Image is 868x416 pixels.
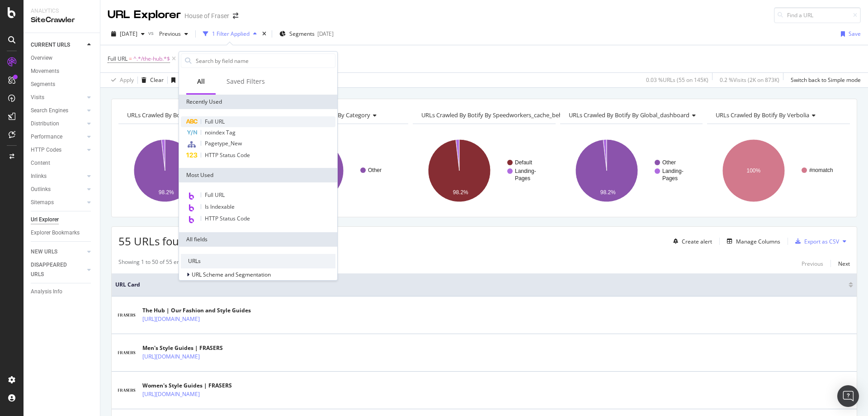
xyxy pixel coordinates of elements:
svg: A chart. [707,131,849,210]
a: Visits [31,93,85,102]
div: Create alert [682,238,712,245]
text: Other [368,167,382,173]
div: arrow-right-arrow-left [233,13,238,19]
a: HTTP Codes [31,145,85,155]
div: All [197,77,205,86]
text: Default [515,159,533,166]
a: Outlinks [31,185,85,194]
h4: URLs Crawled By Botify By global_dashboard [567,108,703,122]
div: The Hub | Our Fashion and Style Guides [142,306,251,315]
span: 55 URLs found [118,234,193,249]
button: Clear [138,73,164,87]
text: 98.2% [453,189,468,196]
div: Manage Columns [736,238,780,245]
text: Landing- [662,168,684,174]
a: DISAPPEARED URLS [31,260,85,279]
div: Save [849,30,861,38]
span: Is Indexable [205,203,235,210]
div: Switch back to Simple mode [791,76,861,84]
span: URL Scheme and Segmentation [192,271,271,278]
text: Pages [515,175,530,182]
a: [URL][DOMAIN_NAME] [142,315,200,324]
span: URLs Crawled By Botify By pagetype_new [127,111,238,119]
span: Full URL [205,118,225,125]
div: URLs [181,254,335,268]
button: Save [168,73,191,87]
div: Recently Used [179,95,337,109]
span: URLs Crawled By Botify By verbolia [716,111,809,119]
div: Saved Filters [226,77,265,86]
a: Distribution [31,119,85,129]
button: Save [837,27,861,41]
span: Pagetype_New [205,139,242,147]
button: Manage Columns [723,236,780,247]
img: main image [115,384,138,397]
div: Men's Style Guides | FRASERS [142,344,239,352]
svg: A chart. [118,131,260,210]
div: HTTP Codes [31,145,61,155]
div: A chart. [413,131,554,210]
button: Apply [108,73,134,87]
span: URLs Crawled By Botify By speedworkers_cache_behaviors [421,111,579,119]
div: Visits [31,93,44,102]
div: [DATE] [317,30,334,38]
span: 2025 Sep. 21st [120,30,137,38]
span: URL Card [115,281,846,289]
a: Content [31,158,94,168]
a: CURRENT URLS [31,40,85,50]
div: CURRENT URLS [31,40,70,50]
div: Clear [150,76,164,84]
div: Segments [31,80,55,89]
button: Previous [802,258,823,269]
div: Showing 1 to 50 of 55 entries [118,258,191,269]
a: Movements [31,67,94,76]
span: HTTP Status Code [205,215,250,222]
div: NEW URLS [31,247,57,257]
span: Full URL [205,191,225,199]
span: ^.*/the-hub.*$ [133,53,170,65]
button: [DATE] [108,27,148,41]
div: Previous [802,260,823,268]
div: Performance [31,132,62,142]
div: Analytics [31,7,93,15]
div: Next [838,260,850,268]
span: vs [148,29,156,37]
span: Previous [156,30,181,38]
div: Apply [120,76,134,84]
span: Full URL [108,55,127,62]
a: Overview [31,53,94,63]
div: DISAPPEARED URLS [31,260,76,279]
div: Overview [31,53,52,63]
a: Explorer Bookmarks [31,228,94,238]
a: [URL][DOMAIN_NAME] [142,390,200,399]
div: Outlinks [31,185,51,194]
div: Analysis Info [31,287,62,296]
div: 0.03 % URLs ( 55 on 145K ) [646,76,708,84]
text: 98.2% [600,189,615,196]
div: Women's Style Guides | FRASERS [142,382,239,390]
button: Next [838,258,850,269]
div: times [260,29,268,38]
div: URL Explorer [108,7,181,23]
h4: URLs Crawled By Botify By pagetype_new [125,108,253,122]
div: Movements [31,67,59,76]
div: Distribution [31,119,59,129]
a: Analysis Info [31,287,94,296]
h4: URLs Crawled By Botify By speedworkers_cache_behaviors [420,108,592,122]
text: #nomatch [809,167,833,173]
img: main image [115,309,138,321]
div: Export as CSV [804,238,839,245]
text: Other [662,159,676,166]
div: Content [31,158,50,168]
span: URLs Crawled By Botify By category [274,111,370,119]
span: noindex Tag [205,129,236,136]
button: 1 Filter Applied [199,27,260,41]
div: Search Engines [31,106,68,115]
span: URLs Crawled By Botify By global_dashboard [569,111,689,119]
h4: URLs Crawled By Botify By verbolia [714,108,842,122]
input: Find a URL [774,7,861,23]
svg: A chart. [560,131,702,210]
